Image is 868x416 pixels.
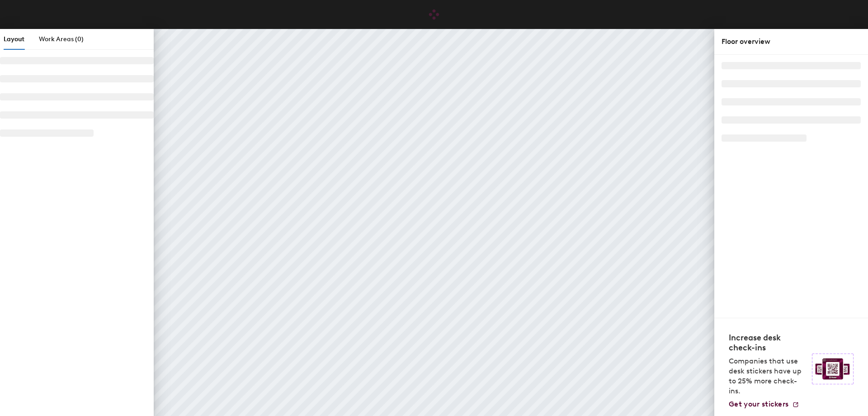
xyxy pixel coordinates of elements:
span: Layout [4,35,24,43]
span: Work Areas (0) [39,35,84,43]
img: Sticker logo [812,354,854,384]
p: Companies that use desk stickers have up to 25% more check-ins. [729,356,807,396]
a: Get your stickers [729,400,799,409]
div: Floor overview [722,36,861,47]
h4: Increase desk check-ins [729,333,807,353]
span: Get your stickers [729,400,788,408]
